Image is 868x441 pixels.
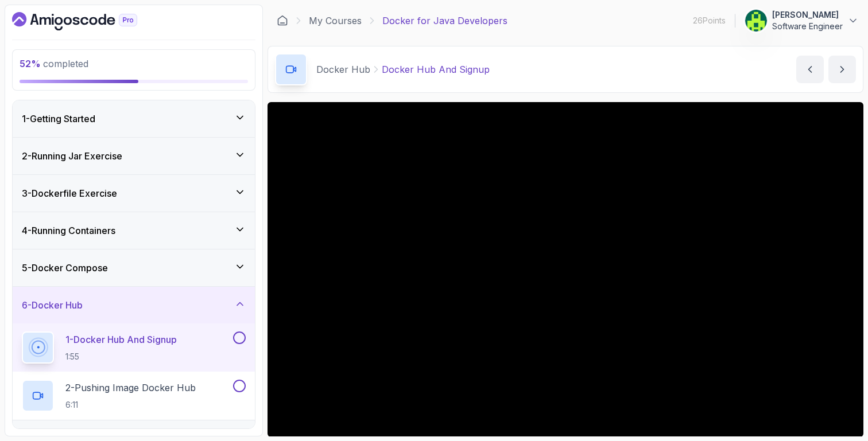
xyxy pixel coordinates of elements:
p: Software Engineer [772,21,843,32]
a: Dashboard [277,15,288,26]
img: user profile image [745,10,767,32]
button: 2-Pushing Image Docker Hub6:11 [22,380,246,412]
button: next content [828,56,856,83]
span: 52 % [20,58,41,69]
h3: 3 - Dockerfile Exercise [22,186,117,200]
p: 2 - Pushing Image Docker Hub [65,381,196,395]
button: 2-Running Jar Exercise [13,138,255,174]
p: Docker Hub And Signup [382,63,490,76]
h3: 2 - Running Jar Exercise [22,149,122,163]
p: 1 - Docker Hub And Signup [65,333,177,346]
button: 1-Docker Hub And Signup1:55 [22,331,246,364]
h3: 5 - Docker Compose [22,261,108,275]
button: 6-Docker Hub [13,287,255,323]
iframe: 1 - Docker Hub and Signup [268,102,863,437]
button: previous content [796,56,824,83]
a: Dashboard [12,12,164,30]
p: 1:55 [65,351,177,362]
p: 6:11 [65,399,196,411]
button: user profile image[PERSON_NAME]Software Engineer [745,9,859,32]
p: [PERSON_NAME] [772,9,843,21]
span: completed [20,58,88,69]
a: My Courses [309,14,362,28]
p: Docker Hub [316,63,370,76]
button: 1-Getting Started [13,100,255,137]
p: Docker for Java Developers [382,14,507,28]
button: 5-Docker Compose [13,249,255,286]
p: 26 Points [693,15,726,26]
button: 4-Running Containers [13,212,255,249]
h3: 4 - Running Containers [22,224,115,237]
button: 3-Dockerfile Exercise [13,175,255,212]
h3: 1 - Getting Started [22,112,95,126]
h3: 6 - Docker Hub [22,298,83,312]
